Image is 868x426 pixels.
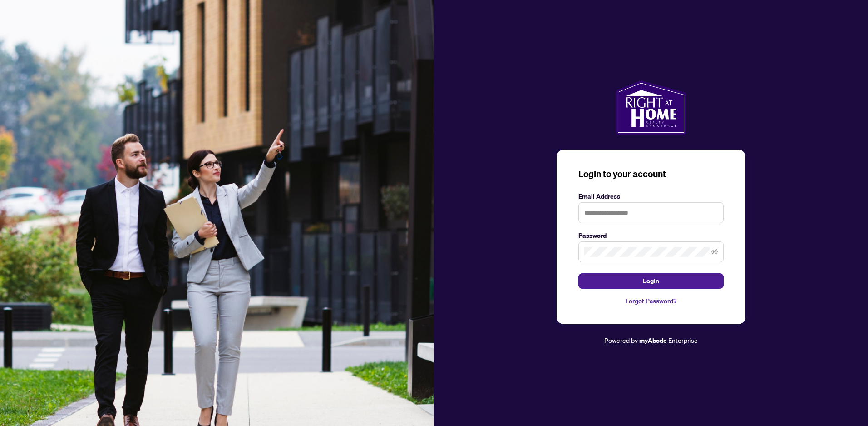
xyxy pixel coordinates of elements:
label: Email Address [578,191,724,201]
h3: Login to your account [578,168,724,180]
a: Forgot Password? [578,296,724,306]
label: Password [578,231,724,241]
button: Login [578,273,724,289]
span: eye-invisible [711,249,718,255]
span: Login [643,274,659,288]
a: myAbode [639,336,667,346]
span: Enterprise [668,336,698,344]
img: ma-logo [616,80,686,135]
span: Powered by [604,336,638,344]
